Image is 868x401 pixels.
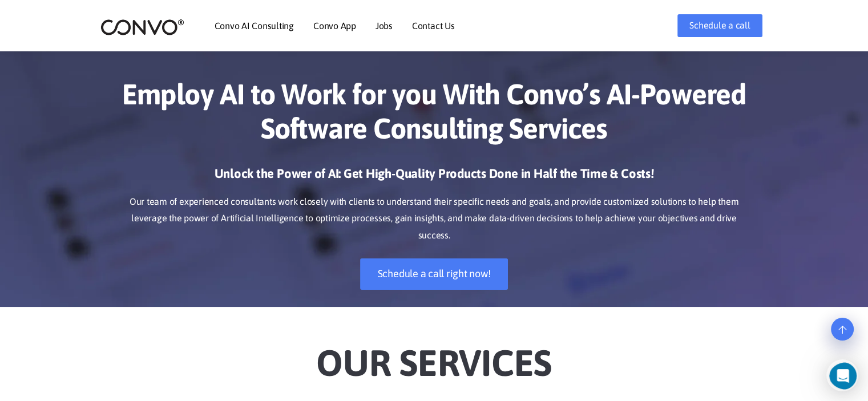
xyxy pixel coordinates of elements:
[826,359,858,391] iframe: Intercom live chat discovery launcher
[118,193,751,245] p: Our team of experienced consultants work closely with clients to understand their specific needs ...
[829,362,865,390] iframe: Intercom live chat
[215,21,294,30] a: Convo AI Consulting
[118,324,751,388] h2: Our Services
[412,21,455,30] a: Contact Us
[100,18,184,36] img: logo_2.png
[118,77,751,154] h1: Employ AI to Work for you With Convo’s AI-Powered Software Consulting Services
[376,21,393,30] a: Jobs
[313,21,356,30] a: Convo App
[677,14,762,37] a: Schedule a call
[118,165,751,191] h3: Unlock the Power of AI: Get High-Quality Products Done in Half the Time & Costs!
[360,258,508,290] a: Schedule a call right now!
